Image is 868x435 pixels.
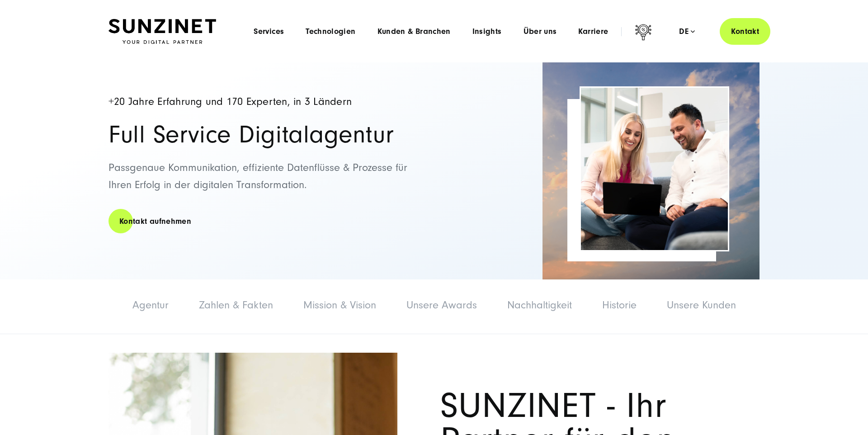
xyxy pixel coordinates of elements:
[199,299,273,311] a: Zahlen & Fakten
[132,299,169,311] a: Agentur
[254,27,284,36] a: Services
[303,299,376,311] a: Mission & Vision
[472,27,502,36] a: Insights
[377,27,451,36] a: Kunden & Branchen
[542,62,759,279] img: Full-Service Digitalagentur SUNZINET - Business Applications Web & Cloud_2
[108,96,425,108] h4: +20 Jahre Erfahrung und 170 Experten, in 3 Ländern
[306,27,355,36] a: Technologien
[581,88,728,250] img: Service_Images_2025_39
[507,299,572,311] a: Nachhaltigkeit
[602,299,637,311] a: Historie
[108,19,216,44] img: SUNZINET Full Service Digital Agentur
[108,208,202,234] a: Kontakt aufnehmen
[667,299,736,311] a: Unsere Kunden
[108,161,407,191] span: Passgenaue Kommunikation, effiziente Datenflüsse & Prozesse für Ihren Erfolg in der digitalen Tra...
[406,299,477,311] a: Unsere Awards
[108,122,425,147] h2: Full Service Digitalagentur
[720,18,770,45] a: Kontakt
[679,27,695,36] div: de
[578,27,608,36] a: Karriere
[524,27,557,36] a: Über uns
